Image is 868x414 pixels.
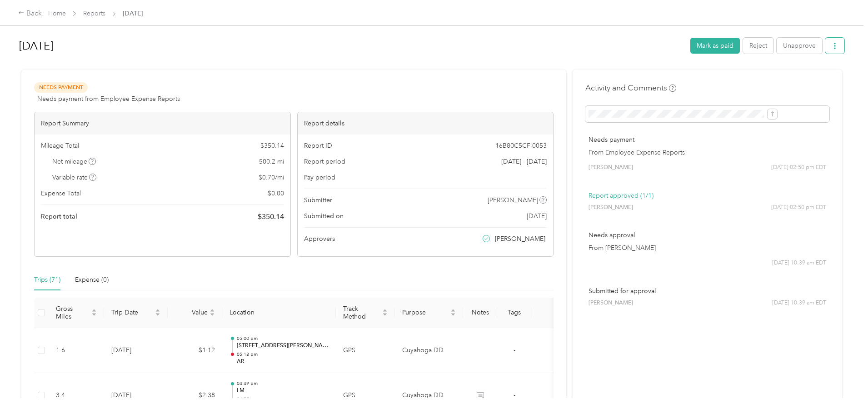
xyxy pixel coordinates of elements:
[49,328,104,374] td: 1.6
[395,328,463,374] td: Cuyahoga DD
[49,298,104,328] th: Gross Miles
[304,211,344,221] span: Submitted on
[514,391,515,399] span: -
[210,312,215,317] span: caret-down
[268,189,284,198] span: $ 0.00
[175,309,208,316] span: Value
[237,358,329,366] p: AR
[304,157,345,166] span: Report period
[772,259,826,267] span: [DATE] 10:39 am EDT
[589,286,826,296] p: Submitted for approval
[104,328,168,374] td: [DATE]
[690,38,740,54] button: Mark as paid
[168,328,222,374] td: $1.12
[34,275,60,285] div: Trips (71)
[589,135,826,145] p: Needs payment
[210,308,215,313] span: caret-up
[155,308,160,313] span: caret-up
[52,173,97,182] span: Variable rate
[237,387,329,395] p: LM
[48,10,66,17] a: Home
[304,173,335,182] span: Pay period
[91,308,97,313] span: caret-up
[589,191,826,200] p: Report approved (1/1)
[304,141,332,150] span: Report ID
[237,380,329,387] p: 04:49 pm
[343,305,380,320] span: Track Method
[168,298,222,328] th: Value
[589,148,826,157] p: From Employee Expense Reports
[258,211,284,222] span: $ 350.14
[514,346,515,354] span: -
[260,141,284,150] span: $ 350.14
[817,363,868,414] iframe: Everlance-gr Chat Button Frame
[589,204,633,212] span: [PERSON_NAME]
[237,335,329,342] p: 05:00 pm
[589,243,826,253] p: From [PERSON_NAME]
[304,195,332,205] span: Submitter
[52,157,96,166] span: Net mileage
[37,94,180,104] span: Needs payment from Employee Expense Reports
[589,164,633,172] span: [PERSON_NAME]
[91,312,97,317] span: caret-down
[259,157,284,166] span: 500.2 mi
[589,299,633,307] span: [PERSON_NAME]
[495,141,547,150] span: 16B80C5CF-0053
[402,309,449,316] span: Purpose
[111,309,153,316] span: Trip Date
[155,312,160,317] span: caret-down
[35,112,290,135] div: Report Summary
[123,9,143,18] span: [DATE]
[771,204,826,212] span: [DATE] 02:50 pm EDT
[259,173,284,182] span: $ 0.70 / mi
[450,312,456,317] span: caret-down
[104,298,168,328] th: Trip Date
[501,157,547,166] span: [DATE] - [DATE]
[18,8,42,19] div: Back
[237,351,329,358] p: 05:18 pm
[497,298,531,328] th: Tags
[298,112,554,135] div: Report details
[743,38,773,54] button: Reject
[304,234,335,244] span: Approvers
[382,308,388,313] span: caret-up
[463,298,497,328] th: Notes
[34,82,88,93] span: Needs Payment
[336,328,395,374] td: GPS
[237,396,329,403] p: 04:57 pm
[83,10,105,17] a: Reports
[382,312,388,317] span: caret-down
[772,299,826,307] span: [DATE] 10:39 am EDT
[56,305,90,320] span: Gross Miles
[222,298,336,328] th: Location
[585,82,676,94] h4: Activity and Comments
[41,189,81,198] span: Expense Total
[589,230,826,240] p: Needs approval
[237,342,329,350] p: [STREET_ADDRESS][PERSON_NAME]
[75,275,109,285] div: Expense (0)
[488,195,538,205] span: [PERSON_NAME]
[19,35,684,57] h1: Sep 2025
[41,141,79,150] span: Mileage Total
[395,298,463,328] th: Purpose
[777,38,822,54] button: Unapprove
[495,234,545,244] span: [PERSON_NAME]
[771,164,826,172] span: [DATE] 02:50 pm EDT
[336,298,395,328] th: Track Method
[450,308,456,313] span: caret-up
[41,212,77,221] span: Report total
[527,211,547,221] span: [DATE]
